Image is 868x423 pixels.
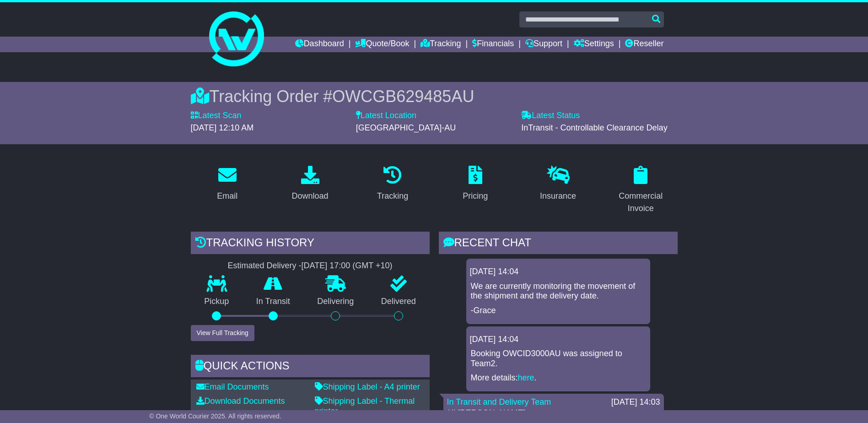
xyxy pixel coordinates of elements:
[525,37,562,52] a: Support
[356,123,456,132] span: [GEOGRAPHIC_DATA]-AU
[315,382,420,391] a: Shipping Label - A4 printer
[291,190,328,202] div: Download
[191,355,430,380] div: Quick Actions
[521,123,667,132] span: InTransit - Controllable Clearance Delay
[540,190,576,202] div: Insurance
[534,163,582,206] a: Insurance
[191,123,254,132] span: [DATE] 12:10 AM
[604,163,678,218] a: Commercial Invoice
[211,163,243,206] a: Email
[471,306,646,316] p: -Grace
[191,87,678,106] div: Tracking Order #
[191,261,430,271] div: Estimated Delivery -
[521,111,580,121] label: Latest Status
[457,163,494,206] a: Pricing
[421,37,461,52] a: Tracking
[518,373,534,382] a: here
[191,297,243,307] p: Pickup
[470,335,647,345] div: [DATE] 14:04
[463,190,488,202] div: Pricing
[356,111,416,121] label: Latest Location
[191,325,254,341] button: View Full Tracking
[447,397,551,407] a: In Transit and Delivery Team
[149,412,281,420] span: © One World Courier 2025. All rights reserved.
[191,232,430,256] div: Tracking history
[377,190,408,202] div: Tracking
[472,37,514,52] a: Financials
[315,396,415,416] a: Shipping Label - Thermal printer
[471,373,646,383] p: More details: .
[610,190,672,215] div: Commercial Invoice
[574,37,614,52] a: Settings
[295,37,344,52] a: Dashboard
[625,37,663,52] a: Reseller
[355,37,409,52] a: Quote/Book
[471,349,646,369] p: Booking OWCID3000AU was assigned to Team2.
[217,190,237,202] div: Email
[243,297,304,307] p: In Transit
[286,163,334,206] a: Download
[302,261,393,271] div: [DATE] 17:00 (GMT +10)
[470,267,647,277] div: [DATE] 14:04
[439,232,678,256] div: RECENT CHAT
[196,396,285,406] a: Download Documents
[196,382,269,391] a: Email Documents
[332,87,474,106] span: OWCGB629485AU
[304,297,368,307] p: Delivering
[191,111,242,121] label: Latest Scan
[367,297,430,307] p: Delivered
[448,408,659,418] p: Hi [PERSON_NAME],
[611,397,660,407] div: [DATE] 14:03
[371,163,414,206] a: Tracking
[471,282,646,301] p: We are currently monitoring the movement of the shipment and the delivery date.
